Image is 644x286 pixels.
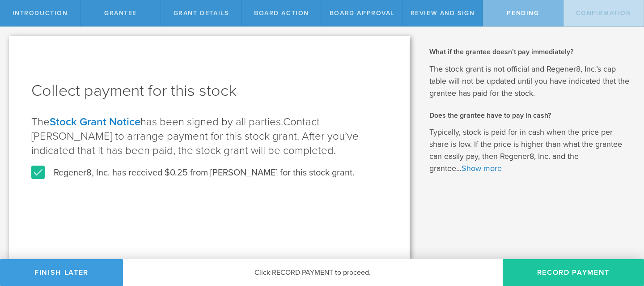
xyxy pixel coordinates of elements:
[31,115,359,157] span: Contact [PERSON_NAME] to arrange payment for this stock grant. After you’ve indicated that it has...
[104,9,137,17] span: Grantee
[576,9,631,17] span: Confirmation
[429,47,631,57] h2: What if the grantee doesn’t pay immediately?
[31,115,387,158] p: The has been signed by all parties.
[507,9,539,17] span: Pending
[50,115,140,128] a: Stock Grant Notice
[429,63,631,99] p: The stock grant is not official and Regener8, Inc.’s cap table will not be updated until you have...
[31,167,355,179] label: Regener8, Inc. has received $0.25 from [PERSON_NAME] for this stock grant.
[429,126,631,175] p: Typically, stock is paid for in cash when the price per share is low. If the price is higher than...
[13,9,68,17] span: Introduction
[254,9,309,17] span: Board Action
[330,9,394,17] span: Board Approval
[503,259,644,286] button: Record Payment
[31,80,387,102] h1: Collect payment for this stock
[174,9,229,17] span: Grant Details
[429,111,631,120] h2: Does the grantee have to pay in cash?
[254,268,371,277] span: Click RECORD PAYMENT to proceed.
[411,9,475,17] span: Review and Sign
[462,163,502,173] a: Show more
